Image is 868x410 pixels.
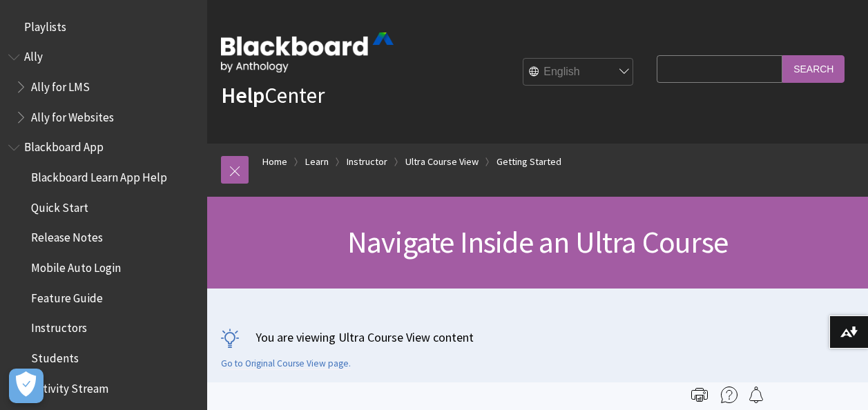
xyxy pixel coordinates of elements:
[221,81,264,109] strong: Help
[31,377,108,396] span: Activity Stream
[748,387,764,403] img: Follow this page
[496,153,561,170] a: Getting Started
[347,153,387,170] a: Instructor
[405,153,479,170] a: Ultra Course View
[31,346,79,365] span: Students
[31,106,114,124] span: Ally for Websites
[221,81,325,109] a: HelpCenter
[24,15,66,34] span: Playlists
[782,55,845,82] input: Search
[221,358,351,370] a: Go to Original Course View page.
[347,223,728,261] span: Navigate Inside an Ultra Course
[31,226,103,245] span: Release Notes
[31,286,103,305] span: Feature Guide
[523,59,634,86] select: Site Language Selector
[31,317,87,335] span: Instructors
[691,387,708,403] img: Print
[721,387,737,403] img: More help
[8,46,199,129] nav: Book outline for Anthology Ally Help
[262,153,287,170] a: Home
[221,329,854,346] p: You are viewing Ultra Course View content
[31,256,121,275] span: Mobile Auto Login
[221,32,394,72] img: Blackboard by Anthology
[31,196,88,215] span: Quick Start
[24,46,43,64] span: Ally
[24,136,104,155] span: Blackboard App
[31,166,167,184] span: Blackboard Learn App Help
[31,75,90,94] span: Ally for LMS
[8,15,199,39] nav: Book outline for Playlists
[9,369,44,403] button: Open Preferences
[305,153,329,170] a: Learn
